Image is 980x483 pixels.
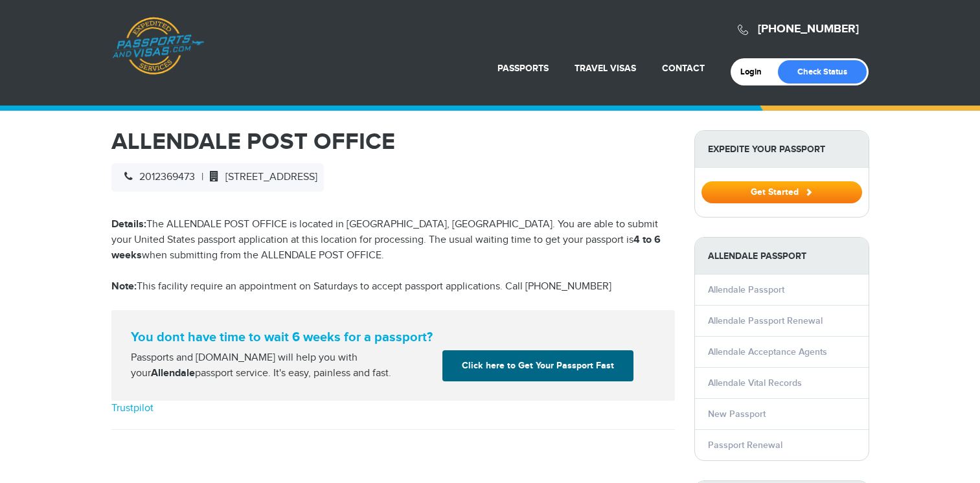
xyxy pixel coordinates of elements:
[111,402,154,414] a: Trustpilot
[708,377,802,388] a: Allendale Vital Records
[118,171,195,183] span: 2012369473
[662,63,705,74] a: Contact
[695,238,869,275] strong: Allendale Passport
[111,217,675,264] p: The ALLENDALE POST OFFICE is located in [GEOGRAPHIC_DATA], [GEOGRAPHIC_DATA]. You are able to sub...
[758,22,859,36] a: [PHONE_NUMBER]
[126,350,438,381] div: Passports and [DOMAIN_NAME] will help you with your passport service. It's easy, painless and fast.
[111,218,146,230] strong: Details:
[740,67,771,77] a: Login
[701,181,862,203] button: Get Started
[778,60,867,84] a: Check Status
[112,17,204,75] a: Passports & [DOMAIN_NAME]
[701,186,862,197] a: Get Started
[695,131,869,168] strong: Expedite Your Passport
[203,171,317,183] span: [STREET_ADDRESS]
[708,409,766,420] a: New Passport
[111,280,137,293] strong: Note:
[131,330,655,345] strong: You dont have time to wait 6 weeks for a passport?
[111,234,661,262] strong: 4 to 6 weeks
[708,346,827,357] a: Allendale Acceptance Agents
[442,350,633,381] a: Click here to Get Your Passport Fast
[575,63,636,74] a: Travel Visas
[111,279,675,295] p: This facility require an appointment on Saturdays to accept passport applications. Call [PHONE_NU...
[708,284,784,295] a: Allendale Passport
[111,163,324,192] div: |
[708,315,823,326] a: Allendale Passport Renewal
[151,367,195,379] strong: Allendale
[497,63,549,74] a: Passports
[111,130,675,153] h1: ALLENDALE POST OFFICE
[708,440,782,451] a: Passport Renewal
